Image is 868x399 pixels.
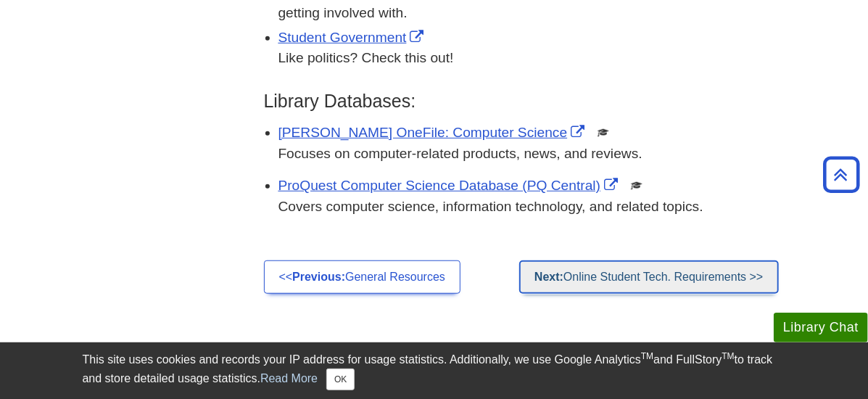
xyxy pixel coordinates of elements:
sup: TM [641,351,653,361]
a: Link opens in new window [278,30,428,45]
a: Link opens in new window [278,125,589,140]
p: Covers computer science, information technology, and related topics. [278,197,786,218]
a: <<Previous:General Resources [264,260,460,294]
img: Scholarly or Peer Reviewed [598,127,609,139]
img: Scholarly or Peer Reviewed [631,180,642,192]
strong: Previous: [292,271,345,283]
a: Link opens in new window [278,178,622,193]
div: Like politics? Check this out! [278,48,786,69]
button: Library Chat [774,313,868,342]
a: Next:Online Student Tech. Requirements >> [519,260,778,294]
a: Read More [260,372,318,384]
a: Back to Top [818,165,864,184]
strong: Next: [534,271,563,283]
button: Close [326,369,355,390]
div: This site uses cookies and records your IP address for usage statistics. Additionally, we use Goo... [83,351,786,390]
p: Focuses on computer-related products, news, and reviews. [278,144,786,165]
sup: TM [722,351,735,361]
h3: Library Databases: [264,91,786,112]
